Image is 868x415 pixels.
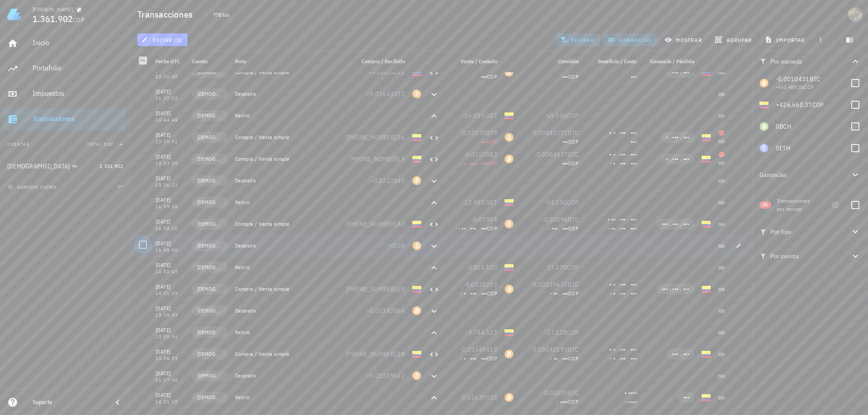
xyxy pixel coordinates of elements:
[568,290,579,297] span: COP
[848,7,863,22] div: avatar
[568,389,579,397] span: BTC
[505,154,514,163] div: BTC-icon
[235,350,339,358] div: Compra / Venta simple
[640,51,698,72] div: Ganancia / Pérdida
[717,36,752,43] span: agrupar
[759,79,769,88] div: BTC-icon
[235,177,347,184] div: Depósito
[568,225,579,232] span: COP
[137,7,196,22] h1: Transacciones
[9,184,57,190] span: agregar cuenta
[460,355,487,362] span: - • . ••• . •••
[777,197,815,213] div: Transacciones por revisar
[666,36,702,43] span: mostrar
[752,163,868,187] button: Ganancias
[505,219,514,228] div: BTC-icon
[568,345,579,354] span: BTC
[156,226,184,231] div: 16:58:10
[197,284,222,294] span: [DEMOGRAPHIC_DATA]
[5,182,61,191] button: agregar cuenta
[650,58,694,65] span: Ganancia / Pérdida
[235,90,347,98] div: Depósito
[568,398,579,405] span: COP
[412,68,421,77] div: COP-icon
[767,36,805,43] span: importar
[534,150,568,159] span: -0,0004337
[776,84,804,90] span: -463.489,06
[235,199,347,206] div: Retiro
[33,13,73,25] span: 1.361.902
[99,163,123,169] span: 1.361.902
[156,313,184,317] div: 13:58:42
[702,219,711,228] div: COP-icon
[156,356,184,361] div: 12:58:59
[412,89,421,98] div: BTC-icon
[235,285,339,293] div: Compra / Venta simple
[7,7,22,22] img: LedgiFi
[662,285,689,292] span: ••• . ••• . •••
[542,215,568,224] span: -0,00096
[464,150,498,159] span: -0,0357083
[505,68,514,77] div: BTC-icon
[4,134,127,155] button: CuentasTotal COP
[156,131,184,140] div: [DATE]
[4,33,127,54] a: Inicio
[557,398,568,405] span: - ••••
[812,101,824,109] span: COP
[156,248,184,252] div: 16:48:56
[763,201,768,209] span: 30
[197,198,222,207] span: [DEMOGRAPHIC_DATA]
[487,160,497,167] span: COP
[624,389,637,396] span: + ••••
[610,160,637,167] span: - • . ••• . •••
[810,75,821,83] span: BTC
[4,58,127,79] a: Portafolio
[568,73,579,80] span: COP
[7,163,70,170] div: [DEMOGRAPHIC_DATA]
[156,282,184,291] div: [DATE]
[481,73,487,80] span: •••
[197,89,222,98] span: [DEMOGRAPHIC_DATA]
[548,225,568,232] span: - ••• . •••
[759,100,769,109] div: COP-icon
[197,393,222,402] span: [DEMOGRAPHIC_DATA]
[598,58,637,65] span: Beneficio / Costo
[4,83,127,105] a: Impuestos
[33,399,105,406] div: Soporte
[235,58,246,65] span: Nota
[666,134,689,140] span: • . ••• . •••
[412,154,421,163] div: COP-icon
[235,69,347,76] div: Compra / Venta simple
[752,244,868,268] button: Por cuenta
[776,122,779,131] span: 0
[156,140,184,144] div: 13:35:51
[609,346,637,353] span: + • . ••• . •••
[460,393,497,401] span: -0,01630935
[460,290,487,297] span: - • . ••• . •••
[33,89,123,98] div: Impuestos
[213,10,229,20] span: 778 txs
[156,196,184,205] div: [DATE]
[568,215,579,224] span: BTC
[156,291,184,296] div: 14:01:29
[412,306,421,315] div: BTC-icon
[625,398,637,405] span: - ••••
[471,215,497,224] span: -0,07904
[531,280,568,289] span: -0,00039635
[370,177,406,185] span: +0,0722845
[702,284,711,294] div: COP-icon
[562,73,568,80] span: •••
[631,73,637,80] span: •••
[4,155,127,177] a: [DEMOGRAPHIC_DATA] 1.361.902
[662,220,689,227] span: ••• . ••• . •••
[517,51,582,72] div: Comisión
[462,198,497,206] span: -12.987.501
[33,6,73,13] div: [PERSON_NAME]
[702,133,711,142] div: COP-icon
[156,369,184,378] div: [DATE]
[4,108,127,130] a: Transacciones
[188,51,231,72] div: Cuenta
[487,355,497,362] span: COP
[346,285,405,293] span: [PHONE_NUMBER],88
[235,155,342,163] div: Compra / Venta simple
